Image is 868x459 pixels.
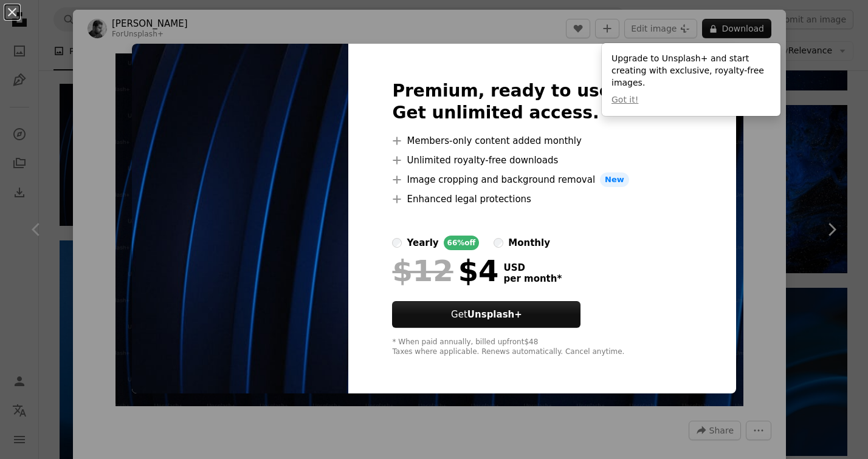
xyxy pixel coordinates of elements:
[392,192,692,206] li: Enhanced legal protections
[503,273,562,284] span: per month *
[132,44,348,393] img: premium_photo-1672853396458-88c64e7f1493
[392,255,453,287] span: $12
[392,134,692,148] li: Members-only content added monthly
[467,309,522,320] strong: Unsplash+
[508,236,550,250] div: monthly
[392,338,692,357] div: * When paid annually, billed upfront $48 Taxes where applicable. Renews automatically. Cancel any...
[392,255,498,287] div: $4
[503,262,562,273] span: USD
[494,238,503,248] input: monthly
[611,94,638,106] button: Got it!
[444,236,480,250] div: 66% off
[392,172,692,187] li: Image cropping and background removal
[602,43,780,116] div: Upgrade to Unsplash+ and start creating with exclusive, royalty-free images.
[392,238,402,248] input: yearly66%off
[600,172,629,187] span: New
[392,153,692,168] li: Unlimited royalty-free downloads
[392,80,692,124] h2: Premium, ready to use images. Get unlimited access.
[392,301,580,328] button: GetUnsplash+
[407,236,438,250] div: yearly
